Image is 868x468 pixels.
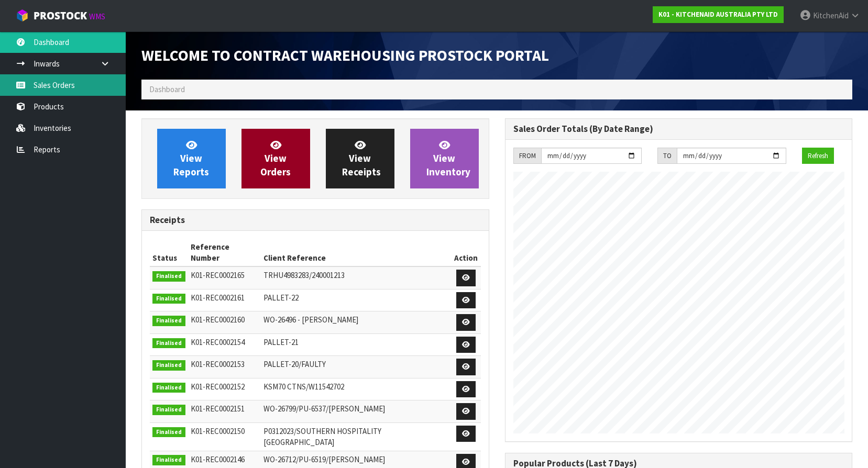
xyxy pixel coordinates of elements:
[513,148,541,164] div: FROM
[191,404,245,414] span: K01-REC0002151
[149,84,185,94] span: Dashboard
[191,382,245,392] span: K01-REC0002152
[191,293,245,303] span: K01-REC0002161
[152,427,185,438] span: Finalised
[34,9,87,23] span: ProStock
[152,360,185,371] span: Finalised
[813,10,849,20] span: KitchenAid
[191,359,245,369] span: K01-REC0002153
[150,215,481,225] h3: Receipts
[658,10,778,19] strong: K01 - KITCHENAID AUSTRALIA PTY LTD
[263,270,345,280] span: TRHU4983283/240001213
[263,337,299,347] span: PALLET-21
[150,239,188,267] th: Status
[342,139,381,178] span: View Receipts
[263,315,358,325] span: WO-26496 - [PERSON_NAME]
[152,455,185,465] span: Finalised
[16,9,29,22] img: cube-alt.png
[191,426,245,436] span: K01-REC0002150
[410,129,479,188] a: ViewInventory
[261,239,452,267] th: Client Reference
[191,337,245,347] span: K01-REC0002154
[152,405,185,415] span: Finalised
[191,454,245,464] span: K01-REC0002146
[188,239,261,267] th: Reference Number
[241,129,310,188] a: ViewOrders
[141,46,549,65] span: Welcome to Contract Warehousing ProStock Portal
[89,12,105,21] small: WMS
[263,426,381,447] span: P0312023/SOUTHERN HOSPITALITY [GEOGRAPHIC_DATA]
[152,316,185,326] span: Finalised
[157,129,226,188] a: ViewReports
[263,382,344,392] span: KSM70 CTNS/W11542702
[191,270,245,280] span: K01-REC0002165
[326,129,394,188] a: ViewReceipts
[152,338,185,349] span: Finalised
[263,454,385,464] span: WO-26712/PU-6519/[PERSON_NAME]
[263,293,299,303] span: PALLET-22
[426,139,470,178] span: View Inventory
[173,139,209,178] span: View Reports
[452,239,480,267] th: Action
[657,148,677,164] div: TO
[263,404,385,414] span: WO-26799/PU-6537/[PERSON_NAME]
[263,359,326,369] span: PALLET-20/FAULTY
[191,315,245,325] span: K01-REC0002160
[152,271,185,282] span: Finalised
[152,294,185,304] span: Finalised
[260,139,291,178] span: View Orders
[802,148,834,164] button: Refresh
[513,124,844,134] h3: Sales Order Totals (By Date Range)
[152,383,185,393] span: Finalised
